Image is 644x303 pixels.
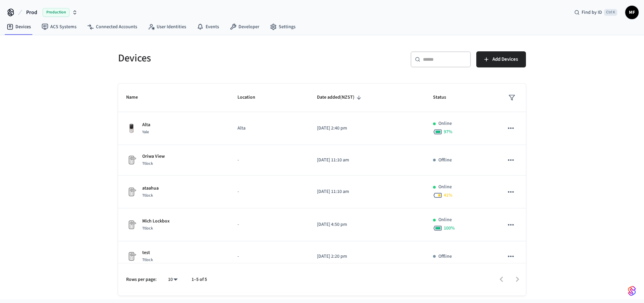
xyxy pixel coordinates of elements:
span: Yale [142,129,149,135]
p: - [237,157,301,164]
p: Offline [438,253,452,260]
button: MF [625,6,639,19]
p: 1–5 of 5 [192,276,207,283]
div: 10 [165,275,181,285]
img: Placeholder Lock Image [126,187,137,197]
span: Date added(NZST) [317,92,363,103]
button: Add Devices [476,51,526,67]
p: - [237,253,301,260]
span: Ctrl K [604,9,617,16]
span: Ttlock [142,225,153,231]
p: ataahua [142,185,159,192]
span: Ttlock [142,193,153,198]
span: Name [126,92,147,103]
img: SeamLogoGradient.69752ec5.svg [628,286,636,296]
p: Offline [438,157,452,164]
span: Production [43,8,69,17]
a: Connected Accounts [82,21,143,33]
div: Find by IDCtrl K [569,6,623,18]
a: ACS Systems [36,21,82,33]
span: 100 % [444,225,455,232]
img: Yale Assure Touchscreen Wifi Smart Lock, Satin Nickel, Front [126,123,137,134]
a: Devices [1,21,36,33]
p: [DATE] 2:20 pm [317,253,417,260]
img: Placeholder Lock Image [126,155,137,165]
span: Status [433,92,455,103]
p: Online [438,216,452,223]
p: - [237,188,301,195]
p: Alta [237,125,301,132]
span: Ttlock [142,161,153,166]
span: MF [626,6,638,18]
span: Location [237,92,264,103]
span: 41 % [444,192,452,199]
p: - [237,221,301,228]
p: Rows per page: [126,276,157,283]
h5: Devices [118,51,318,65]
img: Placeholder Lock Image [126,219,137,230]
p: [DATE] 2:40 pm [317,125,417,132]
p: Oriwa View [142,153,165,160]
p: [DATE] 11:10 am [317,157,417,164]
p: [DATE] 11:10 am [317,188,417,195]
span: Prod [26,8,37,16]
a: Developer [224,21,265,33]
span: Add Devices [492,55,518,64]
span: Find by ID [582,9,602,16]
p: Online [438,120,452,127]
p: [DATE] 4:50 pm [317,221,417,228]
a: User Identities [143,21,192,33]
span: Ttlock [142,257,153,263]
p: Online [438,184,452,191]
p: Mich Lockbox [142,218,170,225]
img: Placeholder Lock Image [126,251,137,262]
span: 97 % [444,129,452,135]
a: Settings [265,21,301,33]
p: Alta [142,121,150,129]
table: sticky table [118,84,526,272]
a: Events [192,21,224,33]
p: test [142,249,153,256]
